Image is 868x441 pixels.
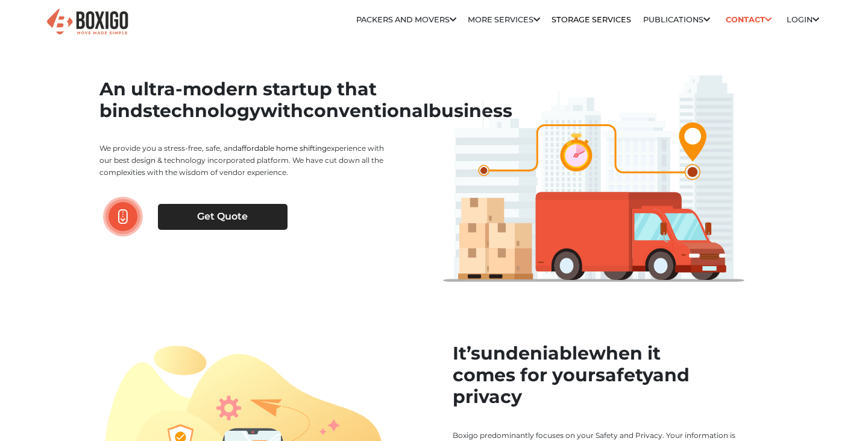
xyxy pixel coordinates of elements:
span: technology [153,100,260,122]
span: privacy [453,385,522,408]
a: Publications [643,15,710,24]
a: Packers and Movers [356,15,456,24]
span: undeniable [480,342,589,364]
a: More services [468,15,540,24]
a: Contact [722,10,775,29]
span: conventional [303,100,429,122]
span: safety [596,364,653,386]
img: Boxigo [45,7,130,37]
h1: An ultra-modern startup that binds with business [99,78,392,122]
a: Storage Services [552,15,631,24]
h2: It’s when it comes for your and [453,343,769,408]
a: Login [787,15,819,24]
p: We provide you a stress-free, safe, and experience with our best design & technology incorporated... [99,142,392,179]
a: Get Quote [158,204,288,229]
a: affordable home shifting [237,144,327,153]
img: boxigo_packers_and_movers_scroll [118,209,128,224]
img: boxigo_aboutus_truck_nav [443,75,744,282]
